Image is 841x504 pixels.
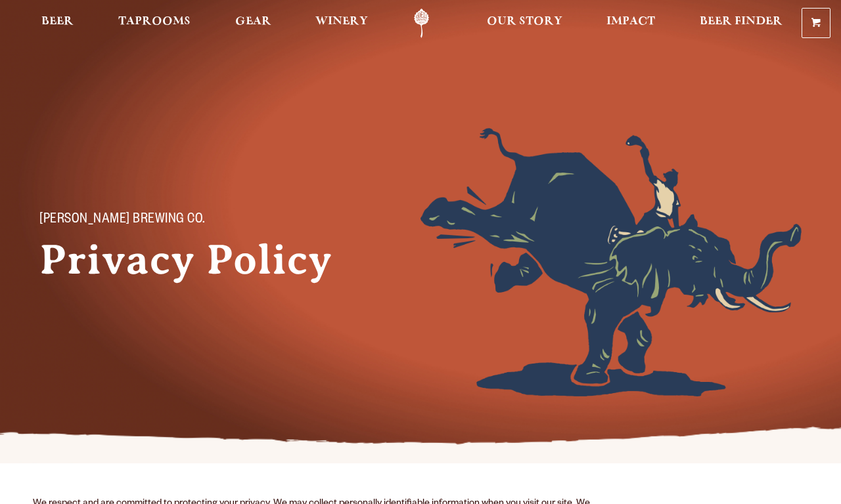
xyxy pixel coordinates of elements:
a: Our Story [478,9,571,38]
span: Winery [315,16,368,27]
span: Our Story [487,16,562,27]
a: Gear [227,9,280,38]
img: Foreground404 [420,128,802,396]
a: Winery [307,9,376,38]
span: Taprooms [118,16,191,27]
a: Taprooms [110,9,199,38]
span: Beer [41,16,74,27]
span: Beer Finder [700,16,783,27]
h1: Privacy Policy [39,236,355,283]
a: Odell Home [397,9,446,38]
a: Impact [598,9,664,38]
a: Beer Finder [691,9,791,38]
a: Beer [33,9,82,38]
p: [PERSON_NAME] Brewing Co. [39,213,329,228]
span: Gear [235,16,271,27]
span: Impact [606,16,655,27]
